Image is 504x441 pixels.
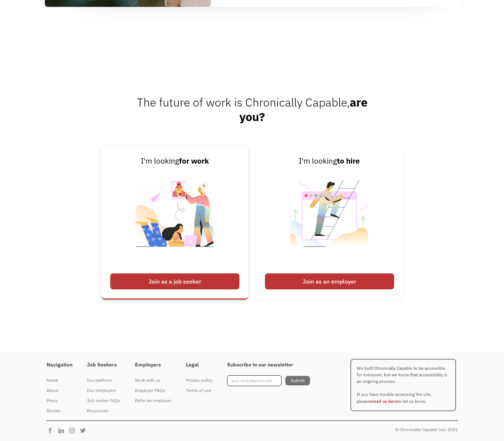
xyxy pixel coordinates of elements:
form: Footer Newsletter [227,375,310,386]
div: I'm looking [110,155,239,167]
input: your-email@email.com [227,375,282,386]
a: Our employers [87,385,120,396]
a: email us here [370,398,398,404]
p: We built Chronically Capable to be accessible for everyone, but we know that accessibility is an ... [350,359,456,411]
a: Resources [87,406,120,416]
img: Chronically Capable Linkedin Page [57,427,68,434]
a: Home [47,375,72,385]
div: Join as a job seeker [110,273,239,289]
a: Stories [47,406,72,416]
a: Work with us [135,375,171,385]
strong: for work [179,156,209,166]
div: I'm looking [265,155,394,167]
a: Our platform [87,375,120,385]
a: Refer an employer [135,396,171,406]
img: Chronically Capable Personalized Job Matching [130,167,220,270]
div: Terms of use [186,386,213,395]
div: Job seeker FAQs [87,396,120,405]
span: The future of work is Chronically Capable, [137,95,368,124]
a: I'm lookingto hireJoin as an employer [256,146,403,300]
div: Employer FAQs [135,386,171,395]
a: Job seeker FAQs [87,396,120,406]
div: Home [47,376,72,385]
div: Our platform [87,376,120,385]
img: Chronically Capable Instagram Page [68,427,79,434]
strong: to hire [337,156,360,166]
div: © Chronically Capable Inc. 2021 [395,425,458,434]
a: Employer FAQs [135,385,171,396]
h4: Subscribe to our newsletter [227,362,310,368]
div: Our employers [87,386,120,395]
div: Stories [47,406,72,415]
a: I'm lookingfor workJoin as a job seeker [101,146,249,300]
input: Submit [285,376,310,385]
img: Chronically Capable Twitter Page [79,427,90,434]
h4: Legal [186,362,213,368]
div: Refer an employer [135,396,171,405]
div: Join as an employer [265,273,394,289]
div: Press [47,396,72,405]
h4: Navigation [47,362,72,368]
div: Work with us [135,376,171,385]
strong: are you? [239,95,368,124]
img: Chronically Capable Facebook Page [47,427,57,434]
div: Resources [87,406,120,415]
div: Privacy policy [186,376,213,385]
a: Press [47,396,72,406]
h4: Job Seekers [87,362,120,368]
a: Privacy policy [186,375,213,385]
a: Terms of use [186,385,213,396]
a: About [47,385,72,396]
div: About [47,386,72,395]
h4: Employers [135,362,171,368]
